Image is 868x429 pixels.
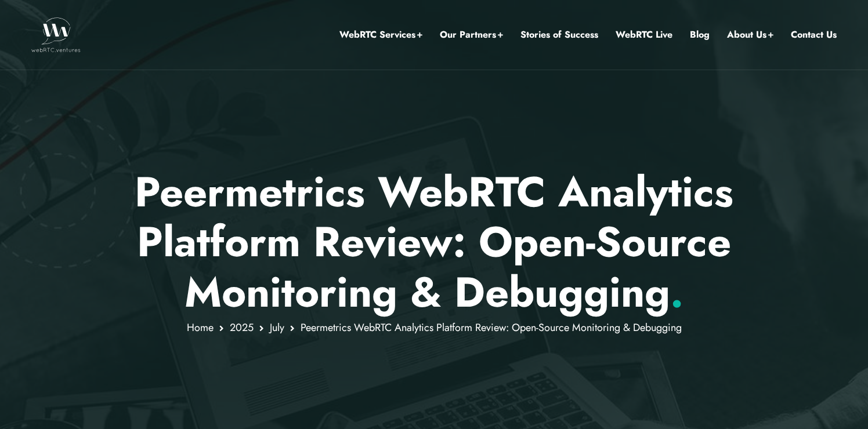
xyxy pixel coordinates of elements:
[95,167,774,317] p: Peermetrics WebRTC Analytics Platform Review: Open-Source Monitoring & Debugging
[187,320,214,335] a: Home
[270,320,284,335] a: July
[616,27,672,42] a: WebRTC Live
[301,320,682,335] span: Peermetrics WebRTC Analytics Platform Review: Open-Source Monitoring & Debugging
[31,17,81,52] img: WebRTC.ventures
[230,320,254,335] a: 2025
[339,27,422,42] a: WebRTC Services
[520,27,598,42] a: Stories of Success
[440,27,503,42] a: Our Partners
[690,27,710,42] a: Blog
[727,27,773,42] a: About Us
[670,262,683,322] span: .
[791,27,837,42] a: Contact Us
